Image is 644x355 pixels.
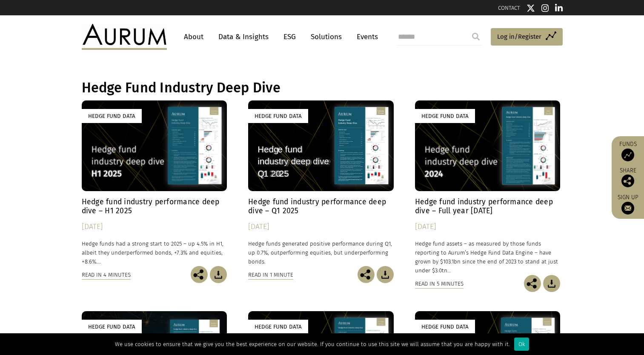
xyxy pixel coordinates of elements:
a: ESG [279,29,300,45]
img: Share this post [191,266,208,283]
a: Hedge Fund Data Hedge fund industry performance deep dive – H1 2025 [DATE] Hedge funds had a stro... [82,100,227,266]
img: Sign up to our newsletter [621,202,634,215]
input: Submit [467,28,484,45]
h1: Hedge Fund Industry Deep Dive [82,80,563,96]
img: Access Funds [621,149,634,161]
a: Log in/Register [491,28,563,46]
img: Download Article [210,266,227,283]
p: Hedge funds generated positive performance during Q1, up 0.7%, outperforming equities, but underp... [248,239,394,266]
a: Solutions [306,29,346,45]
img: Download Article [377,266,394,283]
div: Hedge Fund Data [415,109,475,123]
div: [DATE] [82,221,227,233]
p: Hedge fund assets – as measured by those funds reporting to Aurum’s Hedge Fund Data Engine – have... [415,239,561,275]
div: [DATE] [248,221,394,233]
a: Hedge Fund Data Hedge fund industry performance deep dive – Full year [DATE] [DATE] Hedge fund as... [415,100,561,275]
a: About [180,29,208,45]
a: Funds [616,140,640,161]
a: Data & Insights [214,29,273,45]
div: Share [616,168,640,187]
h4: Hedge fund industry performance deep dive – Full year [DATE] [415,198,561,215]
div: Read in 1 minute [248,270,293,280]
a: Events [352,29,378,45]
div: Read in 5 minutes [415,279,464,289]
a: CONTACT [498,5,520,11]
div: Hedge Fund Data [248,320,308,334]
img: Share this post [358,266,375,283]
div: Hedge Fund Data [415,320,475,334]
img: Instagram icon [541,4,549,12]
h4: Hedge fund industry performance deep dive – Q1 2025 [248,198,394,215]
p: Hedge funds had a strong start to 2025 – up 4.5% in H1, albeit they underperformed bonds, +7.3% a... [82,239,227,266]
div: Ok [514,338,529,351]
a: Hedge Fund Data Hedge fund industry performance deep dive – Q1 2025 [DATE] Hedge funds generated ... [248,100,394,266]
div: [DATE] [415,221,561,233]
img: Share this post [524,275,541,292]
img: Twitter icon [527,4,535,12]
div: Read in 4 minutes [82,270,131,280]
div: Hedge Fund Data [82,109,142,123]
div: Hedge Fund Data [248,109,308,123]
img: Aurum [82,24,167,49]
a: Sign up [616,194,640,215]
img: Download Article [543,275,560,292]
h4: Hedge fund industry performance deep dive – H1 2025 [82,198,227,215]
img: Linkedin icon [555,4,563,12]
div: Hedge Fund Data [82,320,142,334]
img: Share this post [621,175,634,187]
span: Log in/Register [497,31,541,42]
